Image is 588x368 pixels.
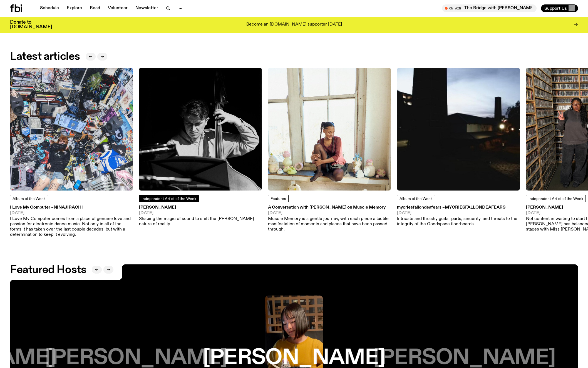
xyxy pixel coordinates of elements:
[268,206,391,232] a: A Conversation with [PERSON_NAME] on Muscle Memory[DATE]Muscle Memory is a gentle journey, with e...
[139,68,262,191] img: Black and white photo of musician Jacques Emery playing his double bass reading sheet music.
[442,4,537,12] button: On AirThe Bridge with [PERSON_NAME]
[397,216,520,227] p: Intricate and thrashy guitar parts, sincerity, and threats to the integrity of the Goodspace floo...
[271,197,286,201] span: Features
[139,195,199,202] a: Independent Artist of the Week
[10,206,133,237] a: I Love My Computer –Ninajirachi[DATE]I Love My Computer comes from a place of genuine love and pa...
[400,197,433,201] span: Album of the Week
[54,205,83,210] span: Ninajirachi
[268,216,391,232] p: Muscle Memory is a gentle journey, with each piece a tactile manifestation of moments and places ...
[541,4,578,12] button: Support Us
[397,206,520,210] h3: mycriesfallondeafears –
[397,211,520,215] span: [DATE]
[10,216,133,238] p: I Love My Computer comes from a place of genuine love and passion for electronic dance music. Not...
[139,216,262,227] p: Shaping the magic of sound to shift the [PERSON_NAME] nature of reality.
[397,206,520,227] a: mycriesfallondeafears –mycriesfallondeafears[DATE]Intricate and thrashy guitar parts, sincerity, ...
[526,195,586,202] a: Independent Artist of the Week
[10,20,52,29] h3: Donate to [DOMAIN_NAME]
[63,4,85,12] a: Explore
[246,22,342,27] p: Become an [DOMAIN_NAME] supporter [DATE]
[139,211,262,215] span: [DATE]
[397,68,520,191] img: A blurry image of a building at dusk. Shot at low exposure, so its hard to make out much.
[529,197,583,201] span: Independent Artist of the Week
[139,206,262,227] a: [PERSON_NAME][DATE]Shaping the magic of sound to shift the [PERSON_NAME] nature of reality.
[139,206,262,210] h3: [PERSON_NAME]
[268,211,391,215] span: [DATE]
[13,197,46,201] span: Album of the Week
[10,52,80,62] h2: Latest articles
[10,206,133,210] h3: I Love My Computer –
[10,68,133,191] img: Ninajirachi covering her face, shot from above. she is in a croweded room packed full of laptops,...
[105,4,131,12] a: Volunteer
[10,265,86,275] h2: Featured Hosts
[86,4,103,12] a: Read
[10,195,48,202] a: Album of the Week
[142,197,196,201] span: Independent Artist of the Week
[268,195,289,202] a: Features
[445,205,505,210] span: mycriesfallondeafears
[132,4,162,12] a: Newsletter
[397,195,435,202] a: Album of the Week
[10,211,133,215] span: [DATE]
[268,206,391,210] h3: A Conversation with [PERSON_NAME] on Muscle Memory
[37,4,62,12] a: Schedule
[544,6,567,11] span: Support Us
